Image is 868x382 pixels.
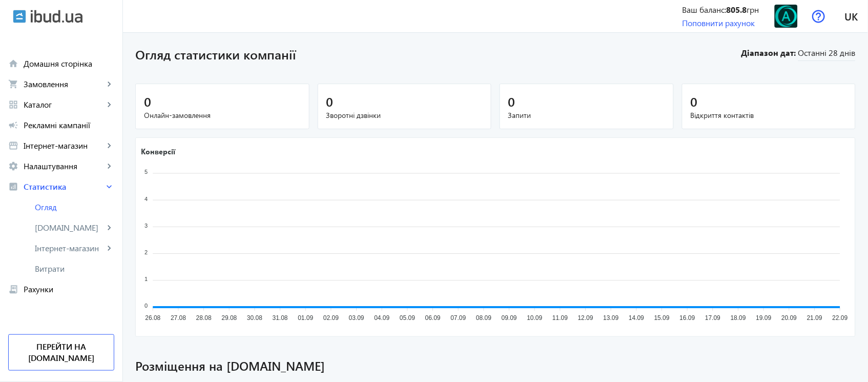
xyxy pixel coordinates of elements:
[144,276,148,282] tspan: 1
[326,93,334,110] span: 0
[35,223,104,233] span: [DOMAIN_NAME]
[144,110,301,120] span: Онлайн-замовлення
[508,93,515,110] span: 0
[508,110,665,120] span: Запити
[8,284,18,294] mat-icon: receipt_long
[24,99,104,110] span: Каталог
[144,303,148,309] tspan: 0
[326,110,483,120] span: Зворотні дзвінки
[24,58,114,69] span: Домашня сторінка
[451,314,466,321] tspan: 07.09
[629,314,644,321] tspan: 14.09
[144,169,148,175] tspan: 5
[104,140,114,151] mat-icon: keyboard_arrow_right
[683,17,755,28] a: Поповнити рахунок
[35,264,114,274] span: Витрати
[502,314,517,321] tspan: 09.09
[24,120,114,130] span: Рекламні кампанії
[691,93,698,110] span: 0
[425,314,441,321] tspan: 06.09
[104,99,114,110] mat-icon: keyboard_arrow_right
[104,182,114,192] mat-icon: keyboard_arrow_right
[680,314,695,321] tspan: 16.09
[400,314,415,321] tspan: 05.09
[135,45,740,63] h1: Огляд статистики компанії
[552,314,568,321] tspan: 11.09
[8,334,114,371] a: Перейти на [DOMAIN_NAME]
[727,4,747,15] b: 805.8
[144,223,148,229] tspan: 3
[731,314,746,321] tspan: 18.09
[31,10,82,23] img: ibud_text.svg
[812,10,825,23] img: help.svg
[104,161,114,171] mat-icon: keyboard_arrow_right
[845,10,858,23] span: uk
[24,284,114,294] span: Рахунки
[24,79,104,89] span: Замовлення
[706,314,721,321] tspan: 17.09
[349,314,364,321] tspan: 03.09
[527,314,543,321] tspan: 10.09
[35,243,104,253] span: Інтернет-магазин
[221,314,237,321] tspan: 29.08
[578,314,593,321] tspan: 12.09
[104,79,114,89] mat-icon: keyboard_arrow_right
[8,79,18,89] mat-icon: shopping_cart
[756,314,772,321] tspan: 19.09
[247,314,262,321] tspan: 30.08
[35,202,114,212] span: Огляд
[144,249,148,255] tspan: 2
[654,314,670,321] tspan: 15.09
[807,314,822,321] tspan: 21.09
[691,110,848,120] span: Відкриття контактів
[104,243,114,253] mat-icon: keyboard_arrow_right
[476,314,491,321] tspan: 08.09
[604,314,619,321] tspan: 13.09
[8,99,18,110] mat-icon: grid_view
[24,182,104,192] span: Статистика
[24,161,104,171] span: Налаштування
[740,47,796,58] b: Діапазон дат:
[833,314,848,321] tspan: 22.09
[798,47,856,61] span: Останні 28 днів
[375,314,390,321] tspan: 04.09
[775,5,798,28] img: 28619682a2e03a04685722068149204-94a2a459e6.png
[298,314,314,321] tspan: 01.09
[8,140,18,151] mat-icon: storefront
[144,93,151,110] span: 0
[141,147,176,156] text: Конверсії
[683,4,759,15] div: Ваш баланс: грн
[171,314,186,321] tspan: 27.08
[782,314,797,321] tspan: 20.09
[8,58,18,69] mat-icon: home
[145,314,160,321] tspan: 26.08
[13,10,26,23] img: ibud.svg
[24,140,104,151] span: Інтернет-магазин
[196,314,212,321] tspan: 28.08
[323,314,339,321] tspan: 02.09
[104,223,114,233] mat-icon: keyboard_arrow_right
[273,314,288,321] tspan: 31.08
[144,195,148,202] tspan: 4
[8,161,18,171] mat-icon: settings
[8,120,18,130] mat-icon: campaign
[8,182,18,192] mat-icon: analytics
[135,357,856,375] span: Розміщення на [DOMAIN_NAME]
